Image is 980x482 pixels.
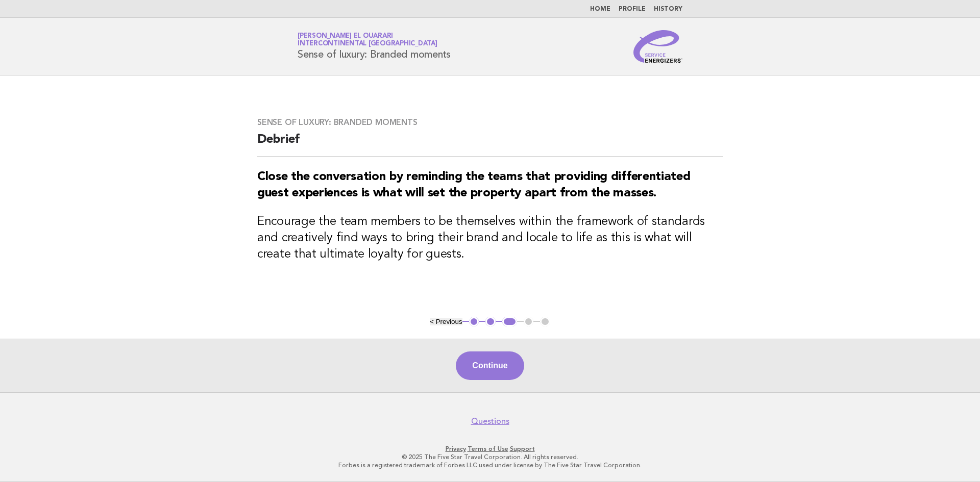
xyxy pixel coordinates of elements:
h3: Encourage the team members to be themselves within the framework of standards and creatively find... [257,214,723,263]
button: 1 [469,317,479,327]
h1: Sense of luxury: Branded moments [298,33,451,60]
p: Forbes is a registered trademark of Forbes LLC used under license by The Five Star Travel Corpora... [178,461,802,469]
span: InterContinental [GEOGRAPHIC_DATA] [298,41,437,47]
a: Profile [619,6,646,12]
a: History [654,6,682,12]
p: · · [178,445,802,453]
h2: Debrief [257,132,723,157]
h3: Sense of luxury: Branded moments [257,117,723,128]
strong: Close the conversation by reminding the teams that providing differentiated guest experiences is ... [257,171,691,199]
button: 2 [485,317,496,327]
button: Continue [456,351,524,380]
button: 3 [502,317,517,327]
p: © 2025 The Five Star Travel Corporation. All rights reserved. [178,453,802,461]
img: Service Energizers [633,30,682,63]
a: Privacy [446,445,466,452]
a: Home [590,6,610,12]
a: [PERSON_NAME] El OuarariInterContinental [GEOGRAPHIC_DATA] [298,33,437,47]
button: < Previous [430,318,462,325]
a: Support [510,445,535,452]
a: Questions [471,416,509,426]
a: Terms of Use [468,445,508,452]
